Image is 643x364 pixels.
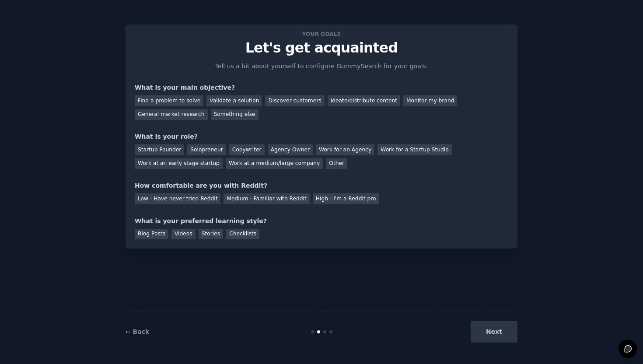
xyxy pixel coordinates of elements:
p: Tell us a bit about yourself to configure GummySearch for your goals. [211,62,432,71]
div: How comfortable are you with Reddit? [135,181,508,190]
div: Solopreneur [187,144,226,155]
div: Blog Posts [135,229,168,240]
div: Other [326,158,347,169]
div: Find a problem to solve [135,95,203,106]
div: What is your role? [135,132,508,141]
div: What is your preferred learning style? [135,217,508,226]
div: High - I'm a Reddit pro [313,193,379,204]
div: Validate a solution [206,95,262,106]
div: Copywriter [229,144,265,155]
span: Your goals [301,29,342,38]
p: Let's get acquainted [135,40,508,56]
div: What is your main objective? [135,83,508,92]
div: Work at a medium/large company [226,158,323,169]
div: Work at an early stage startup [135,158,223,169]
div: Ideate/distribute content [328,95,400,106]
div: Monitor my brand [403,95,457,106]
div: Low - Have never tried Reddit [135,193,220,204]
div: General market research [135,109,208,120]
div: Stories [199,229,223,240]
div: Work for an Agency [316,144,374,155]
div: Checklists [226,229,259,240]
div: Agency Owner [268,144,313,155]
div: Videos [171,229,196,240]
div: Something else [211,109,259,120]
div: Medium - Familiar with Reddit [224,193,309,204]
div: Discover customers [265,95,324,106]
a: ← Back [126,328,149,335]
div: Work for a Startup Studio [377,144,451,155]
div: Startup Founder [135,144,184,155]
